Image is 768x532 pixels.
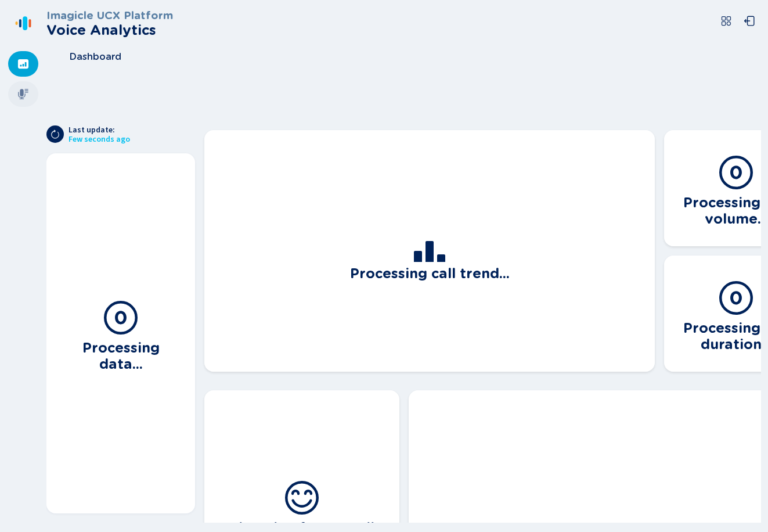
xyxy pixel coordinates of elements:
div: Dashboard [8,51,38,77]
svg: arrow-clockwise [51,130,60,139]
span: Few seconds ago [68,135,130,144]
h3: Processing call trend... [350,262,510,282]
span: Dashboard [70,52,121,62]
svg: box-arrow-left [744,15,755,27]
span: Last update: [68,125,130,135]
h3: Imagicle UCX Platform [46,9,173,22]
div: Recordings [8,81,38,107]
svg: dashboard-filled [17,58,29,70]
h2: Voice Analytics [46,22,173,38]
h3: Processing data... [60,336,181,372]
svg: mic-fill [17,88,29,100]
